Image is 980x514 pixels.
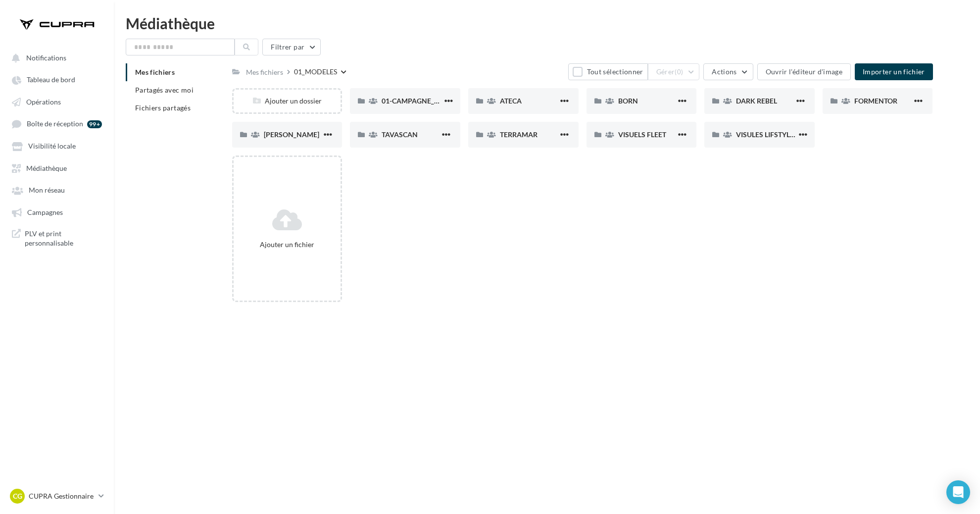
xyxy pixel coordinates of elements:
span: Opérations [26,98,61,106]
div: 99+ [87,120,102,128]
div: Ajouter un fichier [238,240,337,250]
a: Médiathèque [6,159,108,177]
a: Campagnes [6,203,108,221]
span: Fichiers partagés [135,103,191,112]
span: 01-CAMPAGNE_RED_THREAD [382,97,478,105]
span: Mes fichiers [135,68,175,76]
div: Ajouter un dossier [234,96,341,106]
a: PLV et print personnalisable [6,225,108,252]
span: TERRAMAR [500,130,538,139]
div: Mes fichiers [246,67,283,77]
p: CUPRA Gestionnaire [29,491,95,501]
span: Visibilité locale [28,142,76,151]
span: FORMENTOR [854,97,897,105]
div: Médiathèque [126,16,968,31]
button: Gérer(0) [648,63,700,80]
span: Importer un fichier [863,67,925,76]
span: PLV et print personnalisable [25,229,102,248]
span: VISULES LIFSTYLE CUPRA [736,130,819,139]
span: Campagnes [27,208,63,216]
span: CG [13,491,22,501]
span: [PERSON_NAME] [264,130,319,139]
span: Partagés avec moi [135,86,194,94]
a: Mon réseau [6,181,108,199]
a: Visibilité locale [6,137,108,154]
a: Boîte de réception 99+ [6,114,108,133]
span: TAVASCAN [382,130,418,139]
a: Tableau de bord [6,70,108,88]
span: BORN [618,97,638,105]
button: Importer un fichier [855,63,933,80]
span: VISUELS FLEET [618,130,666,139]
div: 01_MODELES [294,67,337,77]
button: Ouvrir l'éditeur d'image [757,63,851,80]
a: Opérations [6,93,108,110]
button: Tout sélectionner [568,63,647,80]
span: (0) [675,68,683,76]
span: Tableau de bord [27,76,75,84]
button: Filtrer par [262,39,321,55]
div: Open Intercom Messenger [946,480,970,504]
button: Notifications [6,49,104,66]
span: DARK REBEL [736,97,777,105]
span: Boîte de réception [27,120,83,128]
span: Actions [712,67,736,76]
button: Actions [703,63,753,80]
span: Notifications [26,53,66,62]
span: ATECA [500,97,522,105]
span: Médiathèque [26,164,67,172]
a: CG CUPRA Gestionnaire [8,487,106,506]
span: Mon réseau [29,186,65,195]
